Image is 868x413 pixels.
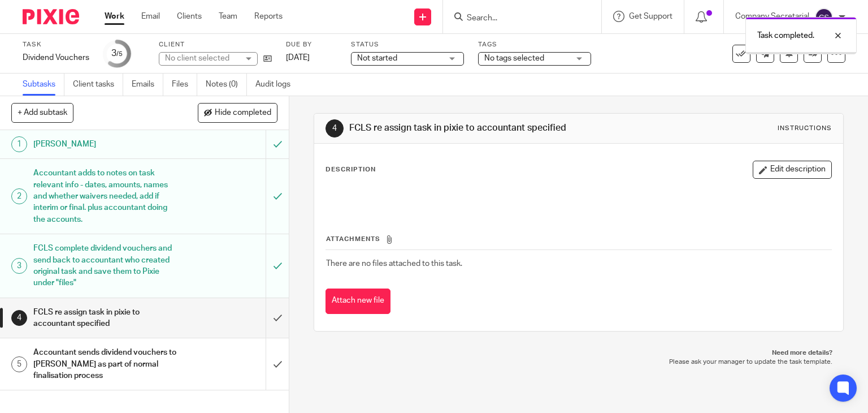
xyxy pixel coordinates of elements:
span: No tags selected [484,54,544,62]
div: 3 [111,47,123,60]
span: Not started [357,54,397,62]
span: Hide completed [215,109,271,118]
div: 5 [11,356,27,372]
h1: [PERSON_NAME] [33,136,181,153]
a: Subtasks [23,74,64,96]
button: Hide completed [198,103,277,122]
a: Clients [177,11,202,22]
span: There are no files attached to this task. [326,260,462,268]
a: Reports [254,11,283,22]
button: Edit description [753,161,832,179]
div: 3 [11,258,27,274]
div: 4 [325,119,344,137]
a: Notes (0) [206,74,247,96]
div: 2 [11,188,27,204]
a: Emails [132,74,163,96]
p: Please ask your manager to update the task template. [325,358,833,367]
div: 1 [11,136,27,152]
img: Pixie [23,9,79,24]
p: Description [325,165,376,174]
h1: FCLS complete dividend vouchers and send back to accountant who created original task and save th... [33,240,181,291]
div: No client selected [165,53,238,64]
label: Client [159,40,272,49]
p: Task completed. [757,30,814,41]
label: Task [23,40,89,49]
a: Client tasks [73,74,123,96]
button: + Add subtask [11,103,73,122]
a: Work [105,11,124,22]
div: Instructions [778,124,832,133]
label: Status [351,40,464,49]
a: Files [172,74,197,96]
span: Attachments [326,236,380,242]
h1: FCLS re assign task in pixie to accountant specified [33,304,181,333]
small: /5 [116,51,123,57]
img: svg%3E [815,8,833,26]
h1: Accountant sends dividend vouchers to [PERSON_NAME] as part of normal finalisation process [33,344,181,384]
h1: Accountant adds to notes on task relevant info - dates, amounts, names and whether waivers needed... [33,165,181,228]
div: Dividend Vouchers [23,52,89,63]
div: 4 [11,310,27,326]
a: Audit logs [255,74,299,96]
button: Attach new file [325,289,390,314]
h1: FCLS re assign task in pixie to accountant specified [349,122,602,134]
p: Need more details? [325,349,833,358]
a: Email [141,11,160,22]
a: Team [219,11,237,22]
label: Due by [286,40,337,49]
span: [DATE] [286,54,310,62]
